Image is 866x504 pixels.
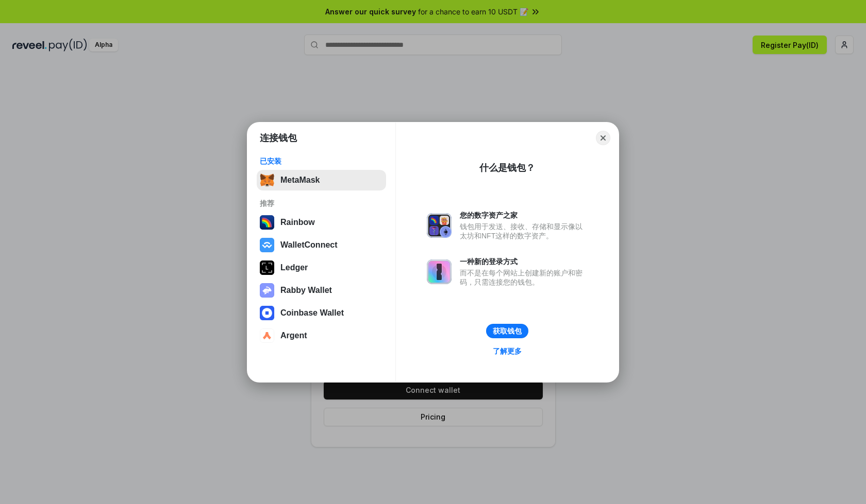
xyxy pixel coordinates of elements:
[257,325,386,346] button: Argent
[479,162,535,174] div: 什么是钱包？
[260,199,383,208] div: 推荐
[280,308,344,318] div: Coinbase Wallet
[257,212,386,233] button: Rainbow
[260,132,297,144] h1: 连接钱包
[460,268,588,287] div: 而不是在每个网站上创建新的账户和密码，只需连接您的钱包。
[460,222,588,240] div: 钱包用于发送、接收、存储和显示像以太坊和NFT这样的数字资产。
[260,260,274,275] img: svg+xml,%3Csvg%20xmlns%3D%22http%3A%2F%2Fwww.w3.org%2F2000%2Fsvg%22%20width%3D%2228%22%20height%3...
[427,259,452,284] img: svg+xml,%3Csvg%20xmlns%3D%22http%3A%2F%2Fwww.w3.org%2F2000%2Fsvg%22%20fill%3D%22none%22%20viewBox...
[257,170,386,190] button: MetaMask
[460,211,588,220] div: 您的数字资产之家
[257,303,386,323] button: Coinbase Wallet
[280,218,315,227] div: Rainbow
[280,263,308,272] div: Ledger
[280,286,332,295] div: Rabby Wallet
[486,324,528,338] button: 获取钱包
[257,257,386,278] button: Ledger
[257,280,386,301] button: Rabby Wallet
[596,131,610,145] button: Close
[487,344,528,358] a: 了解更多
[260,215,274,230] img: svg+xml,%3Csvg%20width%3D%22120%22%20height%3D%22120%22%20viewBox%3D%220%200%20120%20120%22%20fil...
[493,346,522,356] div: 了解更多
[427,213,452,238] img: svg+xml,%3Csvg%20xmlns%3D%22http%3A%2F%2Fwww.w3.org%2F2000%2Fsvg%22%20fill%3D%22none%22%20viewBox...
[260,173,274,187] img: svg+xml,%3Csvg%20fill%3D%22none%22%20height%3D%2233%22%20viewBox%3D%220%200%2035%2033%22%20width%...
[260,283,274,298] img: svg+xml,%3Csvg%20xmlns%3D%22http%3A%2F%2Fwww.w3.org%2F2000%2Fsvg%22%20fill%3D%22none%22%20viewBox...
[280,331,307,340] div: Argent
[260,157,383,166] div: 已安装
[260,238,274,252] img: svg+xml,%3Csvg%20width%3D%2228%22%20height%3D%2228%22%20viewBox%3D%220%200%2028%2028%22%20fill%3D...
[257,235,386,255] button: WalletConnect
[460,257,588,266] div: 一种新的登录方式
[493,326,522,336] div: 获取钱包
[260,328,274,343] img: svg+xml,%3Csvg%20width%3D%2228%22%20height%3D%2228%22%20viewBox%3D%220%200%2028%2028%22%20fill%3D...
[280,176,320,185] div: MetaMask
[260,306,274,320] img: svg+xml,%3Csvg%20width%3D%2228%22%20height%3D%2228%22%20viewBox%3D%220%200%2028%2028%22%20fill%3D...
[280,240,338,250] div: WalletConnect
